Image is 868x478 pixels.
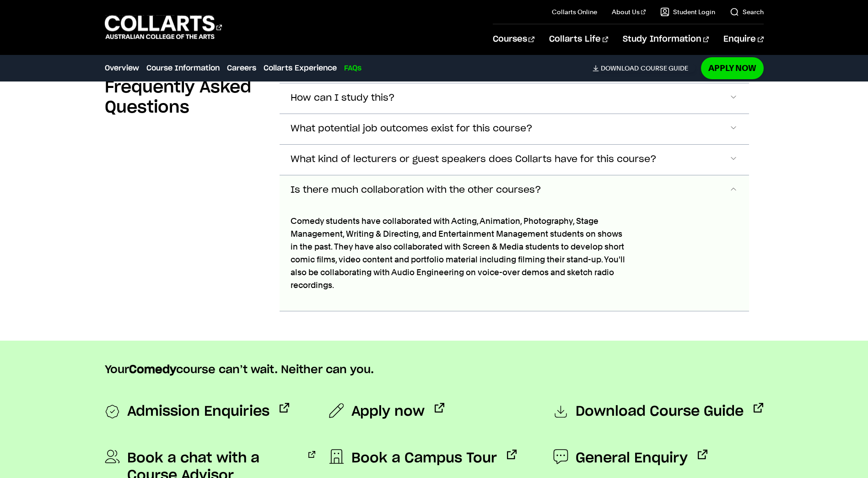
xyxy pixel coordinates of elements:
[576,403,744,421] span: Download Course Guide
[127,403,270,421] span: Admission Enquiries
[553,403,763,421] a: Download Course Guide
[105,403,289,421] a: Admission Enquiries
[280,145,749,175] button: What kind of lecturers or guest speakers does Collarts have for this course?
[730,7,764,16] a: Search
[351,403,425,420] span: Apply now
[593,64,695,72] a: DownloadCourse Guide
[280,175,749,206] button: Is there much collaboration with the other courses?
[660,7,715,16] a: Student Login
[291,93,395,103] span: How can I study this?
[129,364,176,375] strong: Comedy
[291,154,657,165] span: What kind of lecturers or guest speakers does Collarts have for this course?
[576,450,688,467] span: General Enquiry
[553,450,707,467] a: General Enquiry
[291,185,541,196] span: Is there much collaboration with the other courses?
[344,63,361,74] a: FAQs
[280,206,749,311] div: How can I study this?
[601,64,639,72] span: Download
[105,363,764,377] p: Your course can’t wait. Neither can you.
[280,83,749,114] button: How can I study this?
[623,24,709,54] a: Study Information
[612,7,646,16] a: About Us
[291,215,630,292] p: Comedy students have collaborated with Acting, Animation, Photography, Stage Management, Writing ...
[264,63,337,74] a: Collarts Experience
[549,24,608,54] a: Collarts Life
[291,124,533,134] span: What potential job outcomes exist for this course?
[280,114,749,144] button: What potential job outcomes exist for this course?
[329,403,444,420] a: Apply now
[146,63,220,74] a: Course Information
[105,77,265,118] h2: Frequently Asked Questions
[105,63,139,74] a: Overview
[552,7,597,16] a: Collarts Online
[329,450,517,467] a: Book a Campus Tour
[351,450,497,467] span: Book a Campus Tour
[701,57,764,79] a: Apply Now
[723,24,763,54] a: Enquire
[105,14,222,40] div: Go to homepage
[227,63,256,74] a: Careers
[105,59,764,341] section: Accordion Section
[493,24,534,54] a: Courses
